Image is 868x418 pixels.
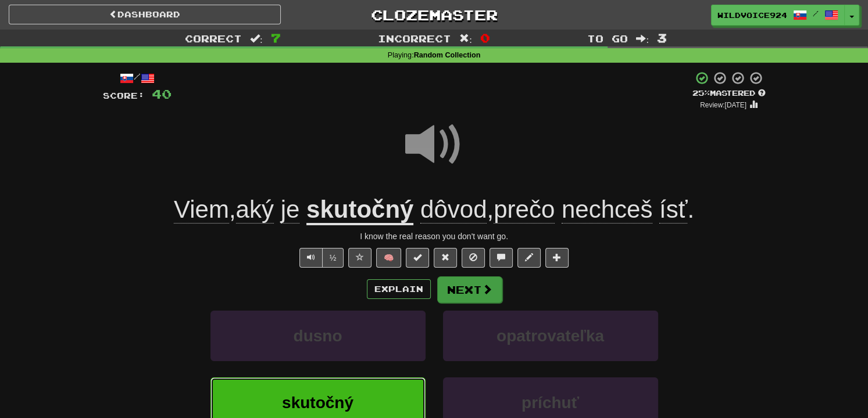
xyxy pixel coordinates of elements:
[494,196,555,224] span: prečo
[434,248,457,268] button: Reset to 0% Mastered (alt+r)
[236,196,274,224] span: aký
[420,196,487,224] span: dôvod
[711,5,845,26] a: WildVoice924 /
[306,196,413,225] u: skutočný
[813,9,819,17] span: /
[659,196,687,224] span: ísť
[9,5,281,24] a: Dashboard
[517,248,541,268] button: Edit sentence (alt+d)
[413,196,694,224] span: , .
[281,196,300,224] span: je
[282,394,353,412] span: skutočný
[414,51,481,59] strong: Random Collection
[299,248,323,268] button: Play sentence audio (ctl+space)
[348,248,372,268] button: Favorite sentence (alt+f)
[545,248,569,268] button: Add to collection (alt+a)
[657,31,667,45] span: 3
[437,276,502,303] button: Next
[271,31,281,45] span: 7
[700,101,746,109] small: Review: [DATE]
[636,34,649,44] span: :
[103,230,766,242] div: I know the real reason you don't want go.
[587,33,628,44] span: To go
[367,279,431,299] button: Explain
[294,327,342,345] span: dusno
[378,33,451,44] span: Incorrect
[496,327,604,345] span: opatrovateľka
[406,248,429,268] button: Set this sentence to 100% Mastered (alt+m)
[250,34,263,44] span: :
[152,87,172,101] span: 40
[521,394,579,412] span: príchuť
[298,5,570,25] a: Clozemaster
[490,248,513,268] button: Discuss sentence (alt+u)
[459,34,472,44] span: :
[322,248,344,268] button: ½
[376,248,401,268] button: 🧠
[692,88,766,99] div: Mastered
[103,91,145,100] span: Score:
[462,248,485,268] button: Ignore sentence (alt+i)
[210,311,426,361] button: dusno
[103,71,172,85] div: /
[692,88,710,98] span: 25 %
[297,248,344,268] div: Text-to-speech controls
[174,196,229,224] span: Viem
[443,311,658,361] button: opatrovateľka
[174,196,306,224] span: ,
[480,31,490,45] span: 0
[717,10,787,20] span: WildVoice924
[562,196,652,224] span: nechceš
[185,33,242,44] span: Correct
